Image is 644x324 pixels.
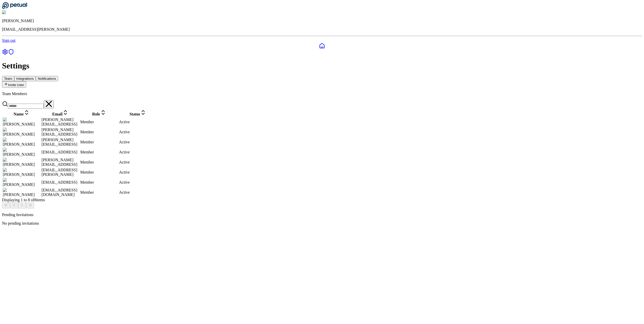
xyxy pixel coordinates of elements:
p: Pending Invitations [2,213,642,217]
div: Active [119,180,157,185]
button: Previous [10,202,18,209]
button: Last [26,202,34,209]
span: Status [130,112,140,116]
div: Active [119,120,157,124]
td: Member [80,188,118,197]
td: [PERSON_NAME][EMAIL_ADDRESS] [41,137,79,147]
td: Member [80,127,118,137]
td: [EMAIL_ADDRESS][DOMAIN_NAME] [41,188,79,197]
td: Member [80,157,118,167]
img: Shekhar Khedekar [3,168,37,172]
div: [PERSON_NAME] [3,128,41,137]
p: Team Members [2,92,642,96]
td: [PERSON_NAME][EMAIL_ADDRESS] [41,127,79,137]
div: [PERSON_NAME] [3,138,41,147]
div: [PERSON_NAME] [3,158,41,167]
td: [PERSON_NAME][EMAIL_ADDRESS] [41,157,79,167]
div: Active [119,170,157,175]
td: [EMAIL_ADDRESS] [41,147,79,157]
div: Active [119,190,157,195]
div: [PERSON_NAME]⁩ [3,148,41,157]
td: Member [80,168,118,177]
button: Next [18,202,26,209]
span: Role [92,112,100,116]
a: Dashboard [2,43,642,49]
div: Active [119,160,157,165]
div: [PERSON_NAME] [3,178,41,187]
a: Go to Dashboard [2,6,27,10]
img: Eliot Walker [3,128,27,132]
img: Roberto Fernandez [3,158,37,162]
td: [PERSON_NAME][EMAIL_ADDRESS] [41,117,79,127]
button: Notifications [36,76,58,81]
div: Active [119,130,157,134]
div: [PERSON_NAME] [3,168,41,177]
a: SOC 1 Reports [8,51,14,56]
a: Sign out [2,38,16,43]
p: [EMAIL_ADDRESS][PERSON_NAME] [2,27,642,32]
a: Settings [2,51,8,56]
button: Invite User [2,81,26,88]
img: Snir Kodesh [3,178,27,182]
td: Member [80,137,118,147]
div: Active [119,150,157,154]
td: Member [80,117,118,127]
button: First [2,202,10,209]
p: [PERSON_NAME] [2,19,642,23]
img: Snir Kodesh [3,188,27,192]
span: Name [14,112,24,116]
div: [PERSON_NAME] [3,117,41,127]
div: Displaying 1 to 8 of 8 items [2,198,642,209]
td: Member [80,178,118,187]
img: Andrew Li [3,117,24,122]
button: Integrations [14,76,36,81]
button: Team [2,76,14,81]
img: Micha Berdichevsky⁩ [3,148,40,152]
h1: Settings [2,61,642,70]
img: Shekhar Khedekar [2,10,36,15]
td: Member [80,147,118,157]
div: Active [119,140,157,144]
span: Email [52,112,63,116]
td: [EMAIL_ADDRESS][PERSON_NAME] [41,168,79,177]
td: [EMAIL_ADDRESS] [41,178,79,187]
img: James Lee [3,138,24,142]
div: [PERSON_NAME] [3,188,41,197]
p: No pending invitations [2,221,642,226]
